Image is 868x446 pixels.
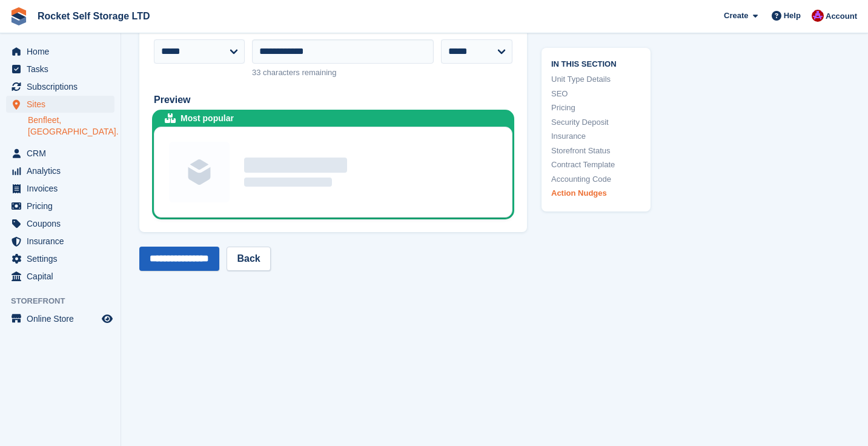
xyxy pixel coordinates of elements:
a: Pricing [551,102,641,114]
a: SEO [551,87,641,99]
span: Account [826,10,857,22]
a: menu [6,78,114,95]
div: Most popular [181,112,234,125]
img: Unit group image placeholder [169,142,230,202]
a: Contract Template [551,159,641,171]
a: Storefront Status [551,144,641,156]
a: Benfleet, [GEOGRAPHIC_DATA]. [28,115,114,138]
a: Unit Type Details [551,73,641,85]
div: Preview [154,93,512,107]
span: CRM [27,145,99,162]
span: In this section [551,57,641,68]
span: Storefront [11,295,121,307]
a: menu [6,180,114,197]
a: menu [6,198,114,215]
span: Create [724,10,748,22]
span: Invoices [27,180,99,197]
span: Settings [27,250,99,267]
span: Tasks [27,61,99,78]
img: stora-icon-8386f47178a22dfd0bd8f6a31ec36ba5ce8667c1dd55bd0f319d3a0aa187defe.svg [10,7,28,25]
a: menu [6,61,114,78]
a: menu [6,233,114,250]
a: Insurance [551,130,641,142]
span: Subscriptions [27,78,99,95]
span: Sites [27,96,99,113]
a: menu [6,145,114,162]
a: menu [6,268,114,285]
span: Help [784,10,801,22]
img: Lee Tresadern [812,10,824,22]
a: Preview store [100,311,114,326]
span: 33 [252,68,260,77]
a: Action Nudges [551,187,641,199]
span: Analytics [27,162,99,179]
span: Home [27,43,99,60]
a: menu [6,162,114,179]
span: Online Store [27,310,99,327]
a: menu [6,43,114,60]
span: Coupons [27,215,99,232]
a: Accounting Code [551,173,641,185]
span: Pricing [27,198,99,215]
a: menu [6,215,114,232]
a: Back [227,247,270,271]
a: menu [6,250,114,267]
a: menu [6,310,114,327]
a: Security Deposit [551,116,641,128]
span: Capital [27,268,99,285]
span: characters remaining [263,68,336,77]
a: Rocket Self Storage LTD [33,6,155,26]
span: Insurance [27,233,99,250]
a: menu [6,96,114,113]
